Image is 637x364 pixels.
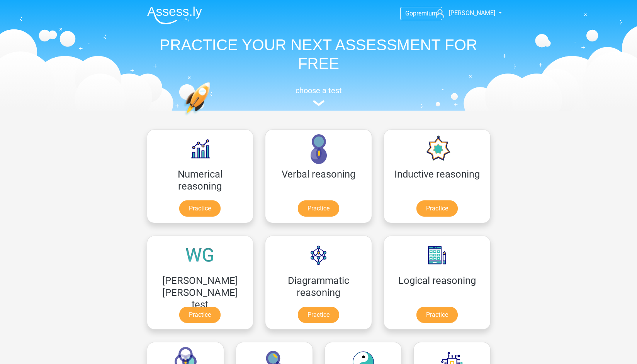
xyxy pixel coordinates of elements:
h1: PRACTICE YOUR NEXT ASSESSMENT FOR FREE [141,36,496,73]
img: practice [183,82,240,152]
a: choose a test [141,86,496,106]
a: Practice [179,200,221,217]
a: Gopremium [401,8,442,19]
img: Assessly [147,6,202,24]
a: Practice [298,307,339,323]
a: Practice [416,200,458,217]
a: Practice [298,200,339,217]
span: Go [405,10,413,17]
img: assessment [313,100,324,106]
h5: choose a test [141,86,496,95]
a: Practice [416,307,458,323]
span: [PERSON_NAME] [449,9,495,17]
a: Practice [179,307,221,323]
span: premium [413,10,437,17]
a: [PERSON_NAME] [433,9,496,18]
